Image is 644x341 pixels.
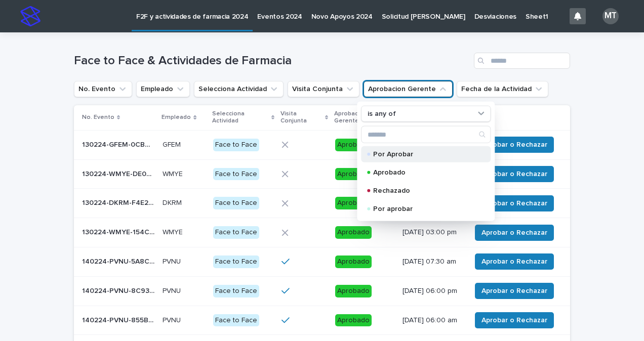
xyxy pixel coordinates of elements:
button: Selecciona Actividad [194,81,284,97]
span: Aprobar o Rechazar [481,198,547,208]
div: Aprobado [335,255,372,268]
p: DKRM [163,197,184,207]
p: 140224-PVNU-8C9362 [82,285,156,295]
p: [DATE] 07:30 am [402,258,463,266]
img: stacker-logo-s-only.png [20,6,41,26]
div: Aprobado [335,168,372,181]
div: Face to Face [213,139,259,151]
tr: 130224-WMYE-DE0087130224-WMYE-DE0087 WMYEWMYE Face to FaceAprobado[DATE] 09:00 amAprobar o Rechazar [74,159,570,189]
div: Aprobado [335,226,372,239]
p: Por Aprobar [373,151,474,158]
p: PVNU [163,285,183,295]
tr: 140224-PVNU-5A8C4D140224-PVNU-5A8C4D PVNUPVNU Face to FaceAprobado[DATE] 07:30 amAprobar o Rechazar [74,247,570,276]
div: Search [361,126,491,143]
p: 140224-PVNU-855B4B [82,314,156,325]
div: Aprobado [335,197,372,209]
button: Aprobar o Rechazar [475,137,554,153]
h1: Face to Face & Actividades de Farmacia [74,54,470,68]
p: 140224-PVNU-5A8C4D [82,255,156,266]
div: MT [602,8,619,24]
p: Visita Conjunta [280,108,322,127]
div: Aprobado [335,314,372,327]
input: Search [361,126,490,143]
div: Face to Face [213,314,259,327]
p: No. Evento [82,112,114,123]
p: 130224-WMYE-DE0087 [82,168,156,179]
button: Fecha de la Actividad [457,81,548,97]
tr: 130224-WMYE-154C6C130224-WMYE-154C6C WMYEWMYE Face to FaceAprobado[DATE] 03:00 pmAprobar o Rechazar [74,218,570,247]
div: Face to Face [213,197,259,209]
p: GFEM [163,139,183,149]
p: Rechazado [373,187,474,194]
div: Aprobado [335,285,372,297]
p: [DATE] 06:00 pm [402,287,463,295]
p: [DATE] 06:00 am [402,316,463,325]
p: PVNU [163,314,183,325]
p: Empleado [162,112,191,123]
div: Face to Face [213,226,259,239]
p: WMYE [163,168,185,179]
button: Aprobar o Rechazar [475,253,554,270]
p: Aprobado [373,169,474,176]
span: Aprobar o Rechazar [481,286,547,296]
div: Face to Face [213,285,259,297]
p: WMYE [163,226,185,237]
div: Aprobado [335,139,372,151]
tr: 130224-GFEM-0CBD84130224-GFEM-0CBD84 GFEMGFEM Face to FaceAprobado[DATE] 01:00 pmAprobar o Rechazar [74,130,570,159]
span: Aprobar o Rechazar [481,140,547,150]
span: Aprobar o Rechazar [481,257,547,267]
button: Aprobar o Rechazar [475,166,554,182]
button: Empleado [136,81,190,97]
p: Selecciona Actividad [212,108,269,127]
p: Aprobacion Gerente [334,108,390,127]
span: Aprobar o Rechazar [481,228,547,238]
p: 130224-DKRM-F4E28E [82,197,156,207]
p: Por aprobar [373,205,474,212]
button: Aprobar o Rechazar [475,195,554,211]
button: Aprobar o Rechazar [475,283,554,299]
span: Aprobar o Rechazar [481,169,547,179]
input: Search [474,53,570,69]
div: Face to Face [213,255,259,268]
button: Aprobacion Gerente [364,81,453,97]
p: [DATE] 03:00 pm [402,228,463,237]
p: 130224-GFEM-0CBD84 [82,139,156,149]
div: Face to Face [213,168,259,181]
p: PVNU [163,255,183,266]
tr: 140224-PVNU-855B4B140224-PVNU-855B4B PVNUPVNU Face to FaceAprobado[DATE] 06:00 amAprobar o Rechazar [74,306,570,335]
span: Aprobar o Rechazar [481,315,547,325]
button: Aprobar o Rechazar [475,312,554,328]
button: Aprobar o Rechazar [475,225,554,241]
button: No. Evento [74,81,132,97]
p: is any of [368,109,396,118]
tr: 130224-DKRM-F4E28E130224-DKRM-F4E28E DKRMDKRM Face to FaceAprobado[DATE] 12:00 pmAprobar o Rechazar [74,189,570,218]
tr: 140224-PVNU-8C9362140224-PVNU-8C9362 PVNUPVNU Face to FaceAprobado[DATE] 06:00 pmAprobar o Rechazar [74,276,570,306]
button: Visita Conjunta [288,81,359,97]
p: 130224-WMYE-154C6C [82,226,156,237]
